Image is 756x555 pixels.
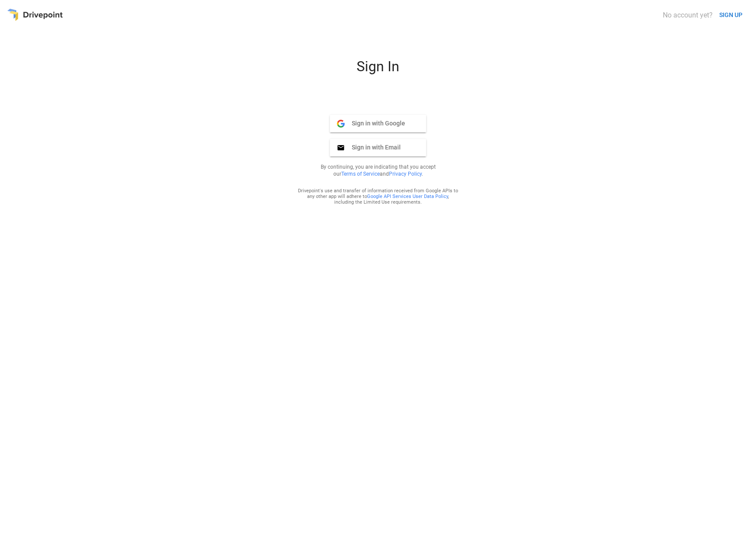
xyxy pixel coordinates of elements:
a: Privacy Policy [389,171,422,177]
button: SIGN UP [716,7,746,23]
p: By continuing, you are indicating that you accept our and . [310,163,446,177]
button: Sign in with Email [330,139,426,156]
div: Sign In [273,58,483,82]
button: Sign in with Google [330,115,426,132]
span: Sign in with Email [345,143,401,151]
div: Drivepoint's use and transfer of information received from Google APIs to any other app will adhe... [297,188,458,205]
span: Sign in with Google [345,119,405,127]
a: Google API Services User Data Policy [367,194,448,199]
div: No account yet? [663,11,713,19]
a: Terms of Service [341,171,380,177]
